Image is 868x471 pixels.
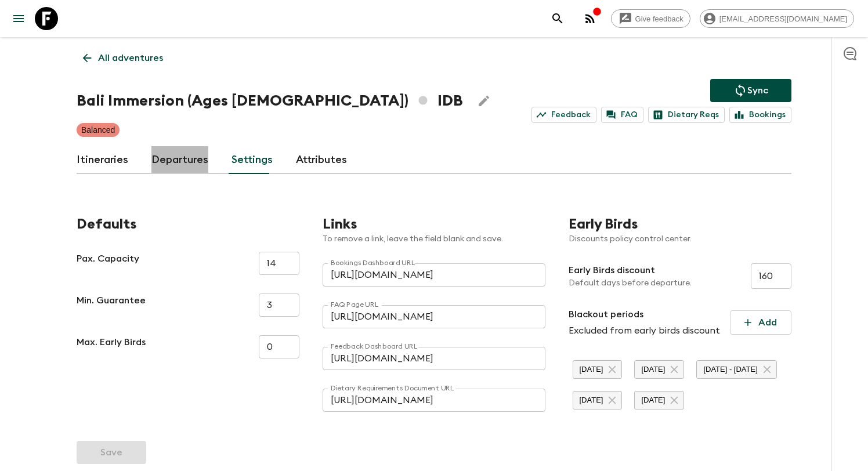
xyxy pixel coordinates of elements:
span: [DATE] - [DATE] [697,365,764,374]
p: Blackout periods [569,307,720,321]
div: [DATE] [573,360,623,379]
label: Dietary Requirements Document URL [331,383,454,393]
h1: Bali Immersion (Ages [DEMOGRAPHIC_DATA]) IDB [77,89,463,113]
p: Max. Early Birds [77,335,146,358]
button: Edit Adventure Title [472,89,496,113]
span: [EMAIL_ADDRESS][DOMAIN_NAME] [713,15,853,23]
input: https://flashpack.clicdata.com/... [323,263,545,287]
button: Add [730,310,791,335]
p: Min. Guarantee [77,294,146,317]
h2: Defaults [77,216,299,233]
p: All adventures [98,51,163,65]
p: Early Birds discount [569,263,692,277]
span: [DATE] [573,396,610,404]
a: Departures [151,146,208,174]
span: [DATE] [573,365,610,374]
p: Sync [747,84,768,97]
button: Sync adventure departures to the booking engine [710,79,791,102]
button: menu [7,7,30,30]
p: Add [758,316,777,329]
p: To remove a link, leave the field blank and save. [323,233,545,245]
label: Feedback Dashboard URL [331,342,418,352]
a: Itineraries [77,146,128,174]
span: [DATE] [635,396,671,404]
p: Excluded from early birds discount [569,324,720,338]
input: https://notion.so/flashpacktravel/... [323,305,545,328]
div: [DATE] [573,391,623,410]
p: Balanced [81,124,115,136]
a: Feedback [531,107,596,123]
p: Discounts policy control center. [569,233,791,245]
p: Default days before departure. [569,277,692,289]
button: search adventures [546,7,569,30]
a: Settings [232,146,273,174]
label: FAQ Page URL [331,300,379,310]
span: Give feedback [629,15,690,23]
div: [DATE] - [DATE] [696,360,776,379]
div: [DATE] [634,360,684,379]
div: [DATE] [634,391,684,410]
a: Give feedback [611,9,690,28]
h2: Early Birds [569,216,791,233]
a: Bookings [729,107,791,123]
h2: Links [323,216,545,233]
a: All adventures [77,46,169,70]
span: [DATE] [635,365,671,374]
label: Bookings Dashboard URL [331,258,415,268]
a: Dietary Reqs [648,107,725,123]
div: [EMAIL_ADDRESS][DOMAIN_NAME] [700,9,854,28]
a: FAQ [601,107,643,123]
a: Attributes [296,146,347,174]
p: Pax. Capacity [77,252,139,275]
